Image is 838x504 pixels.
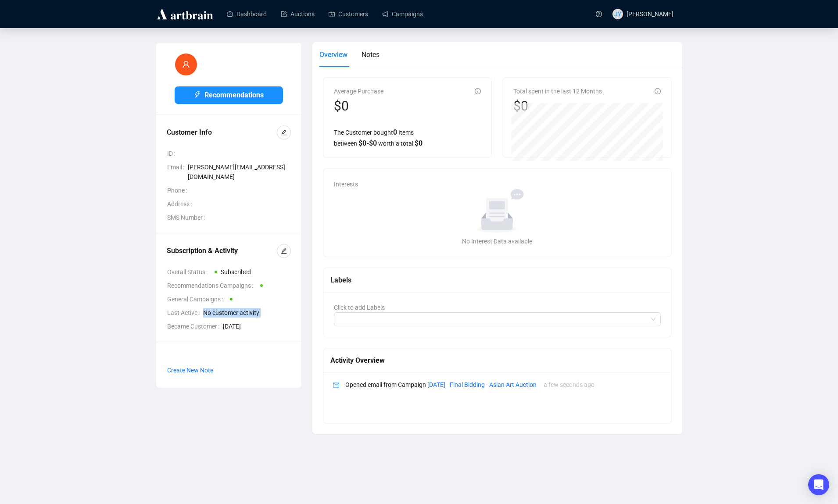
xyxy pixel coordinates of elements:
span: edit [281,248,287,254]
div: Open Intercom Messenger [808,474,829,495]
div: Customer Info [167,127,277,138]
span: General Campaigns [167,294,226,304]
span: Recommendations [204,89,264,100]
span: Total spent in the last 12 Months [513,88,602,95]
span: Recommendations Campaigns [167,281,257,290]
span: Interests [334,181,358,188]
span: Phone [167,186,190,195]
span: No customer activity [203,308,291,318]
span: Click to add Labels [334,304,385,311]
div: $0 [513,98,602,114]
span: [PERSON_NAME][EMAIL_ADDRESS][DOMAIN_NAME] [188,162,291,182]
div: No Interest Data available [337,236,657,246]
span: user [182,61,190,68]
a: [DATE] - Final Bidding - Asian Art Auction [427,381,537,388]
span: thunderbolt [194,91,201,98]
span: Became Customer [167,322,223,331]
span: question-circle [596,11,602,17]
div: Subscription & Activity [167,246,277,256]
span: Last Active [167,308,203,318]
span: $ 0 [415,139,423,147]
span: Average Purchase [334,88,383,95]
a: Campaigns [382,3,423,25]
a: Customers [329,3,368,25]
span: Create New Note [167,367,213,374]
a: Dashboard [227,3,267,25]
img: logo [156,7,215,21]
span: SMS Number [167,213,208,222]
div: Labels [330,275,664,286]
span: edit [281,129,287,136]
span: mail [333,382,339,388]
span: [DATE] [223,322,291,331]
a: Auctions [281,3,315,25]
button: Create New Note [167,363,214,377]
div: The Customer bought Items between worth a total [334,127,481,149]
span: $ 0 - $ 0 [358,139,377,147]
span: [PERSON_NAME] [627,11,673,18]
span: a few seconds ago [544,381,594,388]
span: Email [167,162,188,182]
span: JY [614,9,621,19]
span: Subscribed [221,268,251,275]
span: info-circle [655,88,661,94]
span: 0 [393,128,397,136]
span: Overall Status [167,267,211,277]
span: ID [167,149,179,158]
p: Opened email from Campaign [345,380,661,390]
span: Notes [362,50,380,59]
span: Overview [319,50,347,59]
div: Activity Overview [330,355,664,366]
span: Address [167,199,195,209]
button: Recommendations [175,86,283,104]
span: info-circle [475,88,481,94]
div: $0 [334,98,383,114]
